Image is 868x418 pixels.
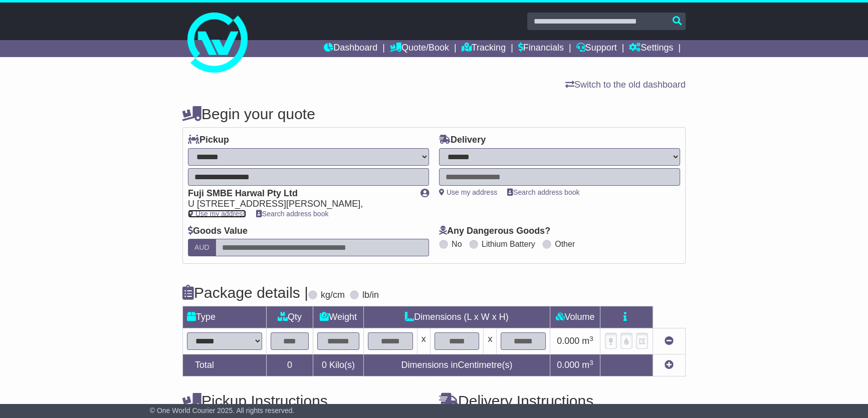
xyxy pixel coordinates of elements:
label: Any Dangerous Goods? [439,226,550,237]
td: Qty [267,306,313,328]
label: Other [555,239,575,249]
td: Weight [313,306,364,328]
span: m [582,360,593,370]
label: AUD [188,239,216,256]
sup: 3 [589,359,593,366]
a: Add new item [665,360,674,370]
td: Type [183,306,267,328]
label: lb/in [362,290,379,301]
td: Total [183,354,267,376]
a: Use my address [188,210,246,218]
span: 0 [322,360,327,370]
label: Goods Value [188,226,248,237]
label: kg/cm [321,290,345,301]
div: Fuji SMBE Harwal Pty Ltd [188,188,410,199]
a: Support [576,40,617,57]
span: 0.000 [557,360,579,370]
td: Dimensions (L x W x H) [363,306,550,328]
td: Volume [550,306,600,328]
h4: Delivery Instructions [439,392,686,409]
a: Tracking [462,40,506,57]
span: m [582,336,593,346]
a: Search address book [507,188,579,196]
a: Remove this item [665,336,674,346]
a: Dashboard [324,40,377,57]
label: Lithium Battery [482,239,535,249]
a: Settings [629,40,673,57]
label: No [452,239,462,249]
span: 0.000 [557,336,579,346]
sup: 3 [589,335,593,342]
h4: Package details | [182,284,308,301]
a: Financials [518,40,564,57]
label: Delivery [439,135,486,146]
a: Switch to the old dashboard [565,80,686,90]
div: U [STREET_ADDRESS][PERSON_NAME], [188,199,410,210]
h4: Pickup Instructions [182,392,429,409]
label: Pickup [188,135,229,146]
a: Use my address [439,188,497,196]
a: Search address book [256,210,328,218]
h4: Begin your quote [182,106,686,122]
td: Dimensions in Centimetre(s) [363,354,550,376]
td: x [417,328,430,354]
a: Quote/Book [390,40,449,57]
span: © One World Courier 2025. All rights reserved. [150,406,295,414]
td: 0 [267,354,313,376]
td: x [484,328,497,354]
td: Kilo(s) [313,354,364,376]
